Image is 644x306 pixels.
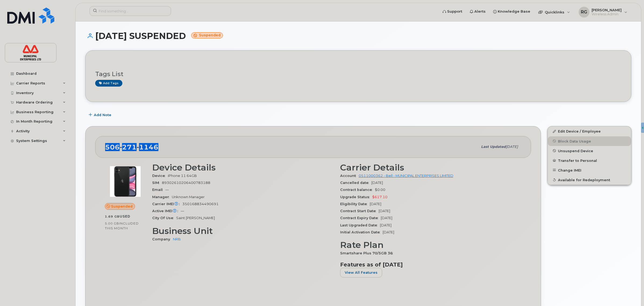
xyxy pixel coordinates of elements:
span: 506 [105,143,158,151]
span: Active IMEI [152,209,181,213]
span: Account [340,174,359,178]
span: Email [152,188,165,192]
span: Carrier IMEI [152,202,182,206]
img: iPhone_11.jpg [109,165,141,198]
span: 1146 [137,143,158,151]
button: View All Features [340,268,382,277]
span: Add Note [94,112,111,118]
span: Smartshare Plus 70/5GB 36 [340,251,396,255]
span: used [120,214,130,218]
h3: Rate Plan [340,240,522,250]
a: Add tags [95,80,122,87]
span: — [181,209,184,213]
span: Initial Activation Date [340,230,383,234]
button: Block Data Usage [548,136,631,146]
span: View All Features [345,270,378,275]
span: [DATE] [371,181,383,185]
span: [DATE] [381,216,392,220]
button: Unsuspend Device [548,146,631,156]
span: — [165,188,169,192]
span: [DATE] [380,223,392,227]
span: Company [152,237,173,241]
h1: [DATE] SUSPENDED [85,31,631,41]
span: City Of Use [152,216,176,220]
span: iPhone 11 64GB [168,174,197,178]
span: Cancelled date [340,181,371,185]
h3: Device Details [152,163,334,172]
span: Saint [PERSON_NAME] [176,216,215,220]
span: [DATE] [370,202,381,206]
span: included this month [105,221,139,230]
span: Eligibility Date [340,202,370,206]
button: Available for Redeployment [548,175,631,185]
span: [DATE] [506,145,518,149]
a: 0511000362 - Bell - MUNICIPAL ENTERPRISES LIMITED [359,174,453,178]
span: 5.00 GB [105,222,119,225]
span: Manager [152,195,172,199]
span: Contract Expiry Date [340,216,381,220]
small: Suspended [191,32,223,38]
span: Last Upgraded Date [340,223,380,227]
a: NRB [173,237,181,241]
span: Available for Redeployment [558,178,610,182]
h3: Business Unit [152,226,334,236]
span: Suspended [111,204,133,209]
span: 1.69 GB [105,215,120,218]
span: Unknown Manager [172,195,205,199]
span: Upgrade Status [340,195,372,199]
span: 350168834490691 [182,202,219,206]
span: Contract balance [340,188,375,192]
h3: Tags List [95,71,621,77]
span: $0.00 [375,188,385,192]
span: Device [152,174,168,178]
span: Contract Start Date [340,209,379,213]
button: Transfer to Personal [548,156,631,165]
h3: Features as of [DATE] [340,261,522,268]
span: Last updated [481,145,506,149]
span: Unsuspend Device [558,149,593,153]
h3: Carrier Details [340,163,522,172]
span: 271 [120,143,137,151]
button: Change IMEI [548,165,631,175]
span: 89302610206400783188 [162,181,210,185]
span: [DATE] [383,230,394,234]
span: SIM [152,181,162,185]
span: [DATE] [379,209,390,213]
button: Add Note [85,110,116,120]
span: $617.10 [372,195,387,199]
a: Edit Device / Employee [548,126,631,136]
